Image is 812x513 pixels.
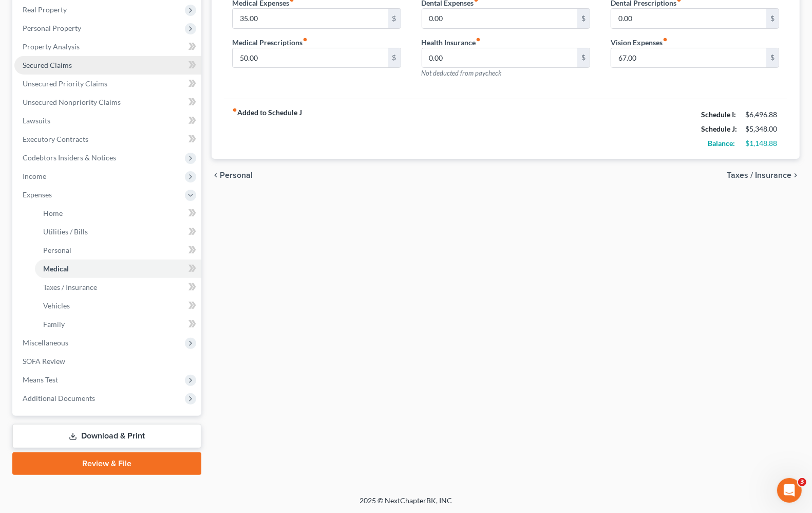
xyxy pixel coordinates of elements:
[23,98,121,106] span: Unsecured Nonpriority Claims
[43,283,97,291] span: Taxes / Insurance
[23,153,116,162] span: Codebtors Insiders & Notices
[35,315,201,334] a: Family
[791,171,800,179] i: chevron_right
[43,301,70,310] span: Vehicles
[43,209,63,217] span: Home
[422,9,577,28] input: --
[23,394,95,402] span: Additional Documents
[577,9,590,28] div: $
[708,139,735,148] strong: Balance:
[745,109,779,120] div: $6,496.88
[212,171,220,179] i: chevron_left
[35,241,201,260] a: Personal
[35,297,201,315] a: Vehicles
[23,135,88,143] span: Executory Contracts
[14,352,201,371] a: SOFA Review
[611,48,766,68] input: --
[745,124,779,134] div: $5,348.00
[14,75,201,93] a: Unsecured Priority Claims
[777,478,802,503] iframe: Intercom live chat
[43,246,71,254] span: Personal
[388,9,401,28] div: $
[233,9,388,28] input: --
[232,107,302,151] strong: Added to Schedule J
[23,61,72,69] span: Secured Claims
[663,37,668,42] i: fiber_manual_record
[611,9,766,28] input: --
[23,338,68,347] span: Miscellaneous
[422,69,502,77] span: Not deducted from paycheck
[14,38,201,56] a: Property Analysis
[14,112,201,130] a: Lawsuits
[43,320,65,328] span: Family
[35,278,201,297] a: Taxes / Insurance
[577,48,590,68] div: $
[303,37,308,42] i: fiber_manual_record
[766,48,779,68] div: $
[23,375,58,384] span: Means Test
[12,452,201,475] a: Review & File
[14,93,201,112] a: Unsecured Nonpriority Claims
[43,227,88,236] span: Utilities / Bills
[23,190,52,199] span: Expenses
[212,171,253,179] button: chevron_left Personal
[43,264,69,273] span: Medical
[23,42,80,51] span: Property Analysis
[701,110,736,119] strong: Schedule I:
[476,37,481,42] i: fiber_manual_record
[388,48,401,68] div: $
[23,24,81,32] span: Personal Property
[422,48,577,68] input: --
[23,79,107,88] span: Unsecured Priority Claims
[233,48,388,68] input: --
[12,424,201,448] a: Download & Print
[766,9,779,28] div: $
[35,204,201,223] a: Home
[232,107,237,113] i: fiber_manual_record
[35,260,201,278] a: Medical
[798,478,806,486] span: 3
[727,171,791,179] span: Taxes / Insurance
[611,37,668,48] label: Vision Expenses
[727,171,800,179] button: Taxes / Insurance chevron_right
[14,56,201,75] a: Secured Claims
[220,171,253,179] span: Personal
[422,37,481,48] label: Health Insurance
[23,5,67,14] span: Real Property
[14,130,201,149] a: Executory Contracts
[23,172,46,180] span: Income
[35,223,201,241] a: Utilities / Bills
[23,116,50,125] span: Lawsuits
[701,124,737,133] strong: Schedule J:
[232,37,308,48] label: Medical Prescriptions
[23,357,65,365] span: SOFA Review
[745,138,779,149] div: $1,148.88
